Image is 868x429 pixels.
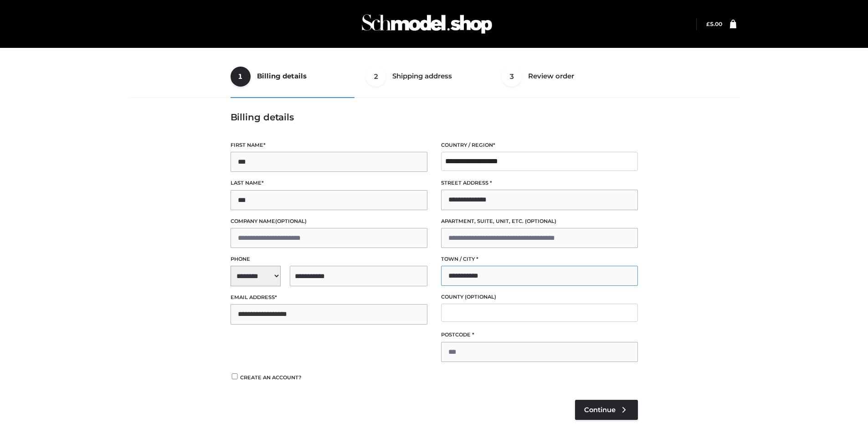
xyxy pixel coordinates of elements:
a: Continue [575,400,638,420]
label: Apartment, suite, unit, etc. [441,217,638,226]
label: First name [231,141,427,150]
span: Continue [584,406,616,414]
label: Email address [231,293,427,302]
span: Create an account? [240,374,302,381]
a: £5.00 [706,21,722,27]
label: Postcode [441,331,638,339]
label: County [441,293,638,301]
label: Town / City [441,255,638,264]
label: Street address [441,179,638,187]
span: (optional) [465,294,496,300]
img: Schmodel Admin 964 [359,6,495,42]
bdi: 5.00 [706,21,722,27]
label: Country / Region [441,141,638,150]
span: (optional) [525,218,556,224]
label: Phone [231,255,427,264]
span: £ [706,21,710,27]
h3: Billing details [231,112,638,123]
label: Company name [231,217,427,226]
label: Last name [231,179,427,187]
span: (optional) [275,218,307,224]
input: Create an account? [231,373,239,379]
